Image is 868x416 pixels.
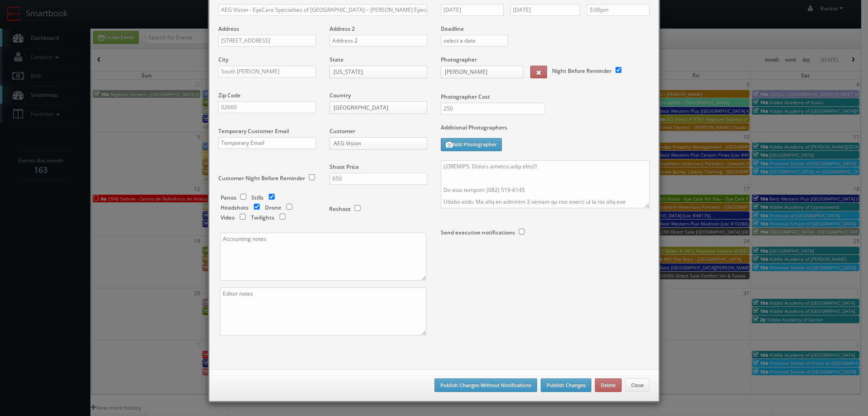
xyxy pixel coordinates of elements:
[334,102,415,114] span: [GEOGRAPHIC_DATA]
[221,194,236,201] label: Panos
[218,101,316,113] input: Zip Code
[218,137,316,149] input: Temporary Email
[218,25,239,33] label: Address
[330,101,427,114] a: [GEOGRAPHIC_DATA]
[445,66,511,78] span: [PERSON_NAME]
[441,66,524,78] a: [PERSON_NAME]
[218,35,316,47] input: Address
[441,35,508,47] input: select a date
[218,174,305,182] label: Customer Night Before Reminder
[218,4,427,16] input: Title
[221,214,235,221] label: Video
[330,25,355,33] label: Address 2
[330,91,351,99] label: Country
[265,204,281,211] label: Drone
[218,91,241,99] label: Zip Code
[329,205,351,213] label: Reshoot
[330,35,427,47] input: Address 2
[595,378,622,392] button: Delete
[251,214,274,221] label: Twilights
[441,103,545,115] input: Photographer Cost
[441,56,477,63] label: Photographer
[441,229,515,236] label: Send executive notifications
[330,173,427,185] input: Shoot Price
[330,137,427,150] a: AEG Vision
[434,378,537,392] button: Publish Changes Without Notifications
[441,4,504,16] input: Select a date
[434,25,656,33] label: Deadline
[330,56,344,63] label: State
[552,67,612,75] label: Night Before Reminder
[330,163,359,171] label: Shoot Price
[251,194,264,201] label: Stills
[441,138,502,151] button: Add Photographer
[541,378,591,392] button: Publish Changes
[221,204,249,211] label: Headshots
[434,93,656,100] label: Photographer Cost
[218,66,316,77] input: City
[218,56,228,63] label: City
[330,66,427,78] a: [US_STATE]
[334,138,415,149] span: AEG Vision
[330,127,355,135] label: Customer
[625,378,650,392] button: Close
[510,4,580,16] input: Select a date
[334,66,415,78] span: [US_STATE]
[218,127,289,135] label: Temporary Customer Email
[441,124,650,136] label: Additional Photographers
